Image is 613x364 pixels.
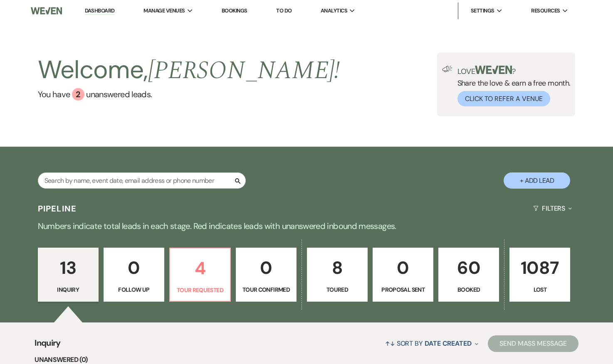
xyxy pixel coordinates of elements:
p: Booked [444,285,494,294]
p: Toured [312,285,362,294]
p: Love ? [457,66,571,75]
h3: Pipeline [38,203,77,214]
div: Share the love & earn a free month. [452,66,571,106]
p: Tour Requested [175,285,225,295]
a: To Do [276,7,292,14]
a: Bookings [222,7,247,14]
span: Inquiry [35,337,61,354]
span: Date Created [425,339,472,348]
a: Dashboard [85,7,115,15]
p: Lost [515,285,565,294]
a: 0Proposal Sent [373,248,433,302]
a: 8Toured [307,248,368,302]
img: loud-speaker-illustration.svg [442,66,452,72]
span: [PERSON_NAME] ! [148,52,340,90]
p: Numbers indicate total leads in each stage. Red indicates leads with unanswered inbound messages. [7,219,606,233]
p: 4 [175,254,225,282]
p: 1087 [515,254,565,282]
a: 13Inquiry [38,248,99,302]
p: Follow Up [109,285,159,294]
span: Manage Venues [143,7,185,15]
a: 0Follow Up [104,248,164,302]
span: Settings [471,7,494,15]
span: Resources [531,7,560,15]
a: 4Tour Requested [169,248,231,302]
button: Send Mass Message [488,335,578,352]
p: 0 [109,254,159,282]
a: 1087Lost [509,248,570,302]
button: + Add Lead [504,172,570,189]
div: 2 [72,88,84,101]
span: ↑↓ [385,339,395,348]
a: You have 2 unanswered leads. [38,88,340,101]
input: Search by name, event date, email address or phone number [38,172,246,189]
p: 0 [241,254,291,282]
p: 8 [312,254,362,282]
img: Weven Logo [31,2,62,20]
p: Proposal Sent [378,285,428,294]
p: 0 [378,254,428,282]
p: 60 [444,254,494,282]
span: Analytics [321,7,347,15]
a: 60Booked [438,248,499,302]
a: 0Tour Confirmed [236,248,297,302]
img: weven-logo-green.svg [475,66,512,74]
p: 13 [43,254,93,282]
p: Tour Confirmed [241,285,291,294]
button: Sort By Date Created [382,332,482,354]
button: Filters [530,197,575,219]
button: Click to Refer a Venue [457,91,550,106]
h2: Welcome, [38,52,340,88]
p: Inquiry [43,285,93,294]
